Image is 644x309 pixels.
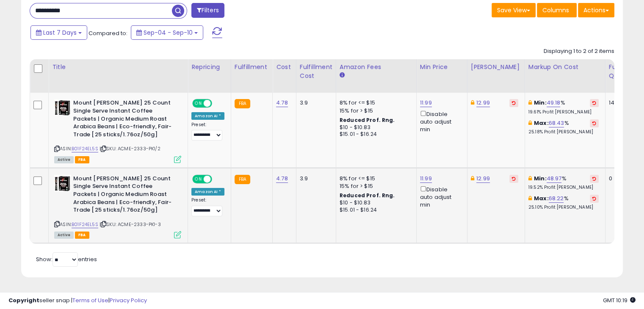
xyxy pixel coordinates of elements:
[54,232,74,239] span: All listings currently available for purchase on Amazon
[528,109,599,115] p: 19.61% Profit [PERSON_NAME]
[340,72,345,79] small: Amazon Fees.
[420,185,461,209] div: Disable auto adjust min
[43,28,77,37] span: Last 7 Days
[300,175,329,182] div: 3.9
[537,3,577,17] button: Columns
[36,255,97,263] span: Show: entries
[8,297,147,305] div: seller snap | |
[592,177,596,181] i: Revert to store-level Min Markup
[191,63,227,72] div: Repricing
[100,145,160,152] span: | SKU: ACME-2333-PK1/2
[276,63,293,72] div: Cost
[528,99,599,115] div: %
[534,174,547,182] b: Min:
[340,192,395,199] b: Reduced Prof. Rng.
[340,199,410,207] div: $10 - $10.83
[528,63,602,72] div: Markup on Cost
[534,99,547,107] b: Min:
[144,28,193,37] span: Sep-04 - Sep-10
[547,174,562,183] a: 48.97
[525,59,605,93] th: The percentage added to the cost of goods (COGS) that forms the calculator for Min & Max prices.
[549,194,564,203] a: 68.22
[235,175,250,184] small: FBA
[420,99,432,107] a: 11.99
[54,99,71,116] img: 51HGhWmYo6L._SL40_.jpg
[476,99,490,107] a: 12.99
[420,63,464,72] div: Min Price
[420,174,432,183] a: 11.99
[340,99,410,107] div: 8% for <= $15
[300,63,332,80] div: Fulfillment Cost
[547,99,561,107] a: 49.18
[528,129,599,135] p: 25.18% Profit [PERSON_NAME]
[72,221,98,228] a: B01F24EL5S
[235,99,250,108] small: FBA
[88,29,127,37] span: Compared to:
[193,175,204,182] span: ON
[211,175,224,182] span: OFF
[340,175,410,182] div: 8% for <= $15
[528,175,599,190] div: %
[534,119,549,127] b: Max:
[191,197,224,216] div: Preset:
[72,145,98,152] a: B01F24EL5S
[340,131,410,138] div: $15.01 - $16.24
[72,296,108,304] a: Terms of Use
[235,63,269,72] div: Fulfillment
[52,63,184,72] div: Title
[110,296,147,304] a: Privacy Policy
[340,107,410,115] div: 15% for > $15
[340,116,395,124] b: Reduced Prof. Rng.
[191,112,224,120] div: Amazon AI *
[528,195,599,210] div: %
[193,100,204,107] span: ON
[340,182,410,190] div: 15% for > $15
[75,232,89,239] span: FBA
[471,63,521,72] div: [PERSON_NAME]
[592,196,596,201] i: Revert to store-level Max Markup
[528,185,599,190] p: 19.52% Profit [PERSON_NAME]
[73,99,176,141] b: Mount [PERSON_NAME] 25 Count Single Serve Instant Coffee Packets | Organic Medium Roast Arabica B...
[420,109,461,134] div: Disable auto adjust min
[528,196,532,201] i: This overrides the store level max markup for this listing
[8,296,39,304] strong: Copyright
[191,122,224,141] div: Preset:
[549,119,564,127] a: 68.43
[75,156,89,163] span: FBA
[340,124,410,131] div: $10 - $10.83
[276,174,288,183] a: 4.78
[528,120,532,126] i: This overrides the store level max markup for this listing
[191,188,224,196] div: Amazon AI *
[592,121,596,125] i: Revert to store-level Max Markup
[578,3,614,17] button: Actions
[300,99,329,107] div: 3.9
[340,207,410,214] div: $15.01 - $16.24
[211,100,224,107] span: OFF
[54,156,74,163] span: All listings currently available for purchase on Amazon
[609,175,635,182] div: 0
[609,63,638,80] div: Fulfillable Quantity
[492,3,536,17] button: Save View
[528,176,532,181] i: This overrides the store level min markup for this listing
[340,63,413,72] div: Amazon Fees
[603,296,636,304] span: 2025-09-18 10:19 GMT
[592,101,596,105] i: Revert to store-level Min Markup
[544,47,614,55] div: Displaying 1 to 2 of 2 items
[609,99,635,107] div: 140
[131,25,203,40] button: Sep-04 - Sep-10
[54,175,71,192] img: 51HGhWmYo6L._SL40_.jpg
[476,174,490,183] a: 12.99
[73,175,176,216] b: Mount [PERSON_NAME] 25 Count Single Serve Instant Coffee Packets | Organic Medium Roast Arabica B...
[542,6,569,14] span: Columns
[100,221,161,228] span: | SKU: ACME-2333-PK1-3
[191,3,224,18] button: Filters
[276,99,288,107] a: 4.78
[528,204,599,210] p: 25.10% Profit [PERSON_NAME]
[528,119,599,135] div: %
[534,194,549,202] b: Max:
[54,175,181,237] div: ASIN:
[30,25,87,40] button: Last 7 Days
[528,100,532,105] i: This overrides the store level min markup for this listing
[54,99,181,162] div: ASIN:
